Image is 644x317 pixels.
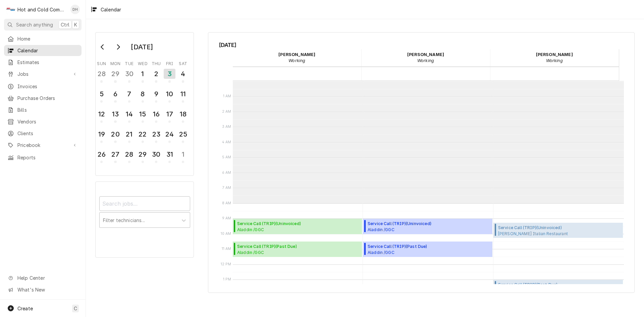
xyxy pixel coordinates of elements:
[417,58,434,63] em: Working
[4,140,82,151] a: Go to Pricebook
[95,181,194,257] div: Calendar Filters
[17,106,78,113] span: Bills
[176,59,190,67] th: Saturday
[363,242,492,257] div: Service Call (TRIP)(Past Due)Aladdin /GGCA-Bldg. ([GEOGRAPHIC_DATA],Panda,C-Store) / [STREET_ADDR...
[95,32,194,176] div: Calendar Day Picker
[363,242,492,257] div: [Service] Service Call (TRIP) Aladdin /GGC A-Bldg. (Chic Fila,Panda,C-Store) / 1000 University Ce...
[151,109,161,119] div: 16
[136,59,149,67] th: Wednesday
[493,280,623,295] div: Service Call (TRIP)(Past Due)[PERSON_NAME] Italian Restaurant[PERSON_NAME] / [STREET_ADDRESS]
[124,69,135,79] div: 30
[17,83,78,90] span: Invoices
[363,219,492,234] div: Service Call (TRIP)(Uninvoiced)Aladdin /GGCDining / [STREET_ADDRESS] D, [GEOGRAPHIC_DATA], GA 30043
[220,155,233,160] span: 5 AM
[108,59,122,67] th: Monday
[288,58,305,63] em: Working
[17,35,78,42] span: Home
[493,280,623,295] div: [Service] Service Call (TRIP) Ippolito's Italian Restaurant Ippolito's / 12850 Alpharetta Hwy, Al...
[178,69,188,79] div: 4
[4,33,82,44] a: Home
[368,250,490,255] span: Aladdin /GGC A-Bldg. ([GEOGRAPHIC_DATA],Panda,C-Store) / [STREET_ADDRESS]
[17,59,78,66] span: Estimates
[17,306,33,311] span: Create
[151,149,161,159] div: 30
[4,45,82,56] a: Calendar
[17,47,78,54] span: Calendar
[110,149,120,159] div: 27
[219,231,233,236] span: 10 AM
[498,225,621,231] span: Service Call (TRIP) ( Uninvoiced )
[138,129,148,139] div: 22
[220,170,233,175] span: 6 AM
[96,129,107,139] div: 19
[4,116,82,127] a: Vendors
[99,196,190,211] input: Search jobs...
[6,5,15,14] div: Hot and Cold Commercial Kitchens, Inc.'s Avatar
[4,284,82,295] a: Go to What's New
[110,129,120,139] div: 20
[4,68,82,80] a: Go to Jobs
[164,129,175,139] div: 24
[536,52,573,57] strong: [PERSON_NAME]
[70,5,80,14] div: Daryl Harris's Avatar
[219,262,233,267] span: 12 PM
[151,69,161,79] div: 2
[4,93,82,104] a: Purchase Orders
[96,42,109,52] button: Go to previous month
[164,109,175,119] div: 17
[237,221,360,227] span: Service Call (TRIP) ( Uninvoiced )
[498,282,575,288] span: Service Call (TRIP) ( Past Due )
[233,219,362,234] div: Service Call (TRIP)(Uninvoiced)Aladdin /GGCDining / [STREET_ADDRESS] D, [GEOGRAPHIC_DATA], GA 30043
[110,89,120,99] div: 6
[220,246,233,252] span: 11 AM
[6,5,15,14] div: H
[96,109,107,119] div: 12
[178,109,188,119] div: 18
[96,89,107,99] div: 5
[163,59,176,67] th: Friday
[164,69,175,79] div: 3
[17,95,78,102] span: Purchase Orders
[4,272,82,283] a: Go to Help Center
[17,118,78,125] span: Vendors
[150,59,163,67] th: Thursday
[546,58,563,63] em: Working
[4,152,82,163] a: Reports
[233,242,362,257] div: [Service] Service Call (TRIP) Aladdin /GGC A-Bldg. (Chic Fila,Panda,C-Store) / 1000 University Ce...
[122,59,136,67] th: Tuesday
[233,49,362,66] div: Daryl Harris - Working
[220,140,233,145] span: 4 AM
[361,49,490,66] div: David Harris - Working
[17,286,77,293] span: What's New
[164,89,175,99] div: 10
[368,244,490,250] span: Service Call (TRIP) ( Past Due )
[4,19,82,31] button: Search anythingCtrlK
[219,41,624,49] span: [DATE]
[4,81,82,92] a: Invoices
[237,244,360,250] span: Service Call (TRIP) ( Past Due )
[124,129,135,139] div: 21
[221,277,233,282] span: 1 PM
[74,21,77,28] span: K
[490,49,619,66] div: Jason Thomason - Working
[151,129,161,139] div: 23
[110,109,120,119] div: 13
[4,57,82,68] a: Estimates
[220,201,233,206] span: 8 AM
[164,149,175,159] div: 31
[178,149,188,159] div: 1
[74,305,77,312] span: C
[96,69,107,79] div: 28
[363,219,492,234] div: [Service] Service Call (TRIP) Aladdin /GGC Dining / 1000 University Center Ln Bldg. D, Lawrencevi...
[70,5,80,14] div: DH
[128,41,155,53] div: [DATE]
[138,89,148,99] div: 8
[278,52,315,57] strong: [PERSON_NAME]
[221,185,233,191] span: 7 AM
[17,130,78,137] span: Clients
[407,52,444,57] strong: [PERSON_NAME]
[493,223,623,238] div: [Service] Service Call (TRIP) Ippolito's Italian Restaurant Ippolito's Italian Restaurant (Swanee...
[237,250,360,255] span: Aladdin /GGC A-Bldg. ([GEOGRAPHIC_DATA],Panda,C-Store) / [STREET_ADDRESS]
[138,69,148,79] div: 1
[368,227,490,232] span: Aladdin /GGC Dining / [STREET_ADDRESS] D, [GEOGRAPHIC_DATA], GA 30043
